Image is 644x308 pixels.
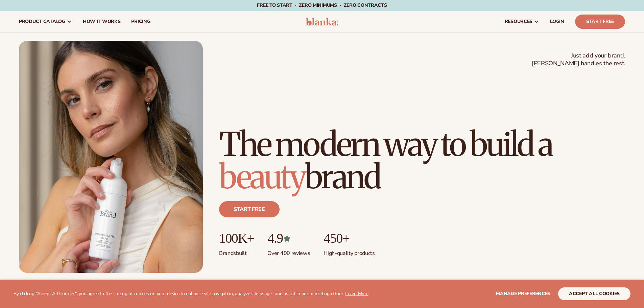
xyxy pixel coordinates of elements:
a: Start free [219,201,280,217]
span: resources [505,19,532,24]
h1: The modern way to build a brand [219,128,625,193]
a: LOGIN [545,11,570,32]
span: pricing [131,19,150,24]
p: By clicking "Accept All Cookies", you agree to the storing of cookies on your device to enhance s... [14,291,368,297]
p: 4.9 [267,231,310,246]
a: How It Works [77,11,126,32]
p: 450+ [324,231,375,246]
img: Female holding tanning mousse. [19,41,203,273]
span: product catalog [19,19,65,24]
button: Manage preferences [496,287,550,300]
span: Just add your brand. [PERSON_NAME] handles the rest. [532,52,625,68]
p: 100K+ [219,231,254,246]
a: pricing [126,11,156,32]
p: High-quality products [324,246,375,257]
p: Over 400 reviews [267,246,310,257]
span: Manage preferences [496,290,550,297]
a: Learn More [345,290,368,297]
span: LOGIN [550,19,564,24]
button: accept all cookies [558,287,630,300]
p: Brands built [219,246,254,257]
span: How It Works [83,19,121,24]
img: logo [306,18,338,26]
span: beauty [219,157,305,197]
a: Start Free [575,15,625,29]
a: resources [499,11,545,32]
a: product catalog [14,11,77,32]
span: Free to start · ZERO minimums · ZERO contracts [257,2,387,8]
